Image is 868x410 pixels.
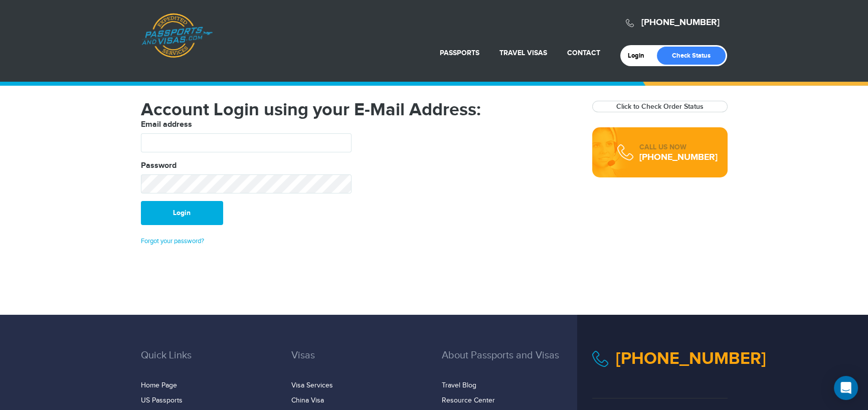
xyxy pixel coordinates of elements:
[141,396,183,404] a: US Passports
[657,47,726,65] a: Check Status
[639,142,718,152] div: CALL US NOW
[628,52,651,60] a: Login
[141,101,577,119] h1: Account Login using your E-Mail Address:
[499,49,547,57] a: Travel Visas
[141,119,192,131] label: Email address
[141,381,177,389] a: Home Page
[442,350,577,376] h3: About Passports and Visas
[141,160,177,172] label: Password
[442,396,495,404] a: Resource Center
[291,396,324,404] a: China Visa
[141,237,204,245] a: Forgot your password?
[141,13,213,58] a: Passports & [DOMAIN_NAME]
[834,376,858,400] div: Open Intercom Messenger
[616,348,766,369] a: [PHONE_NUMBER]
[442,381,476,389] a: Travel Blog
[141,201,223,225] button: Login
[440,49,479,57] a: Passports
[639,152,718,162] div: [PHONE_NUMBER]
[291,350,427,376] h3: Visas
[641,17,720,28] a: [PHONE_NUMBER]
[141,350,276,376] h3: Quick Links
[567,49,600,57] a: Contact
[291,381,333,389] a: Visa Services
[616,102,704,111] a: Click to Check Order Status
